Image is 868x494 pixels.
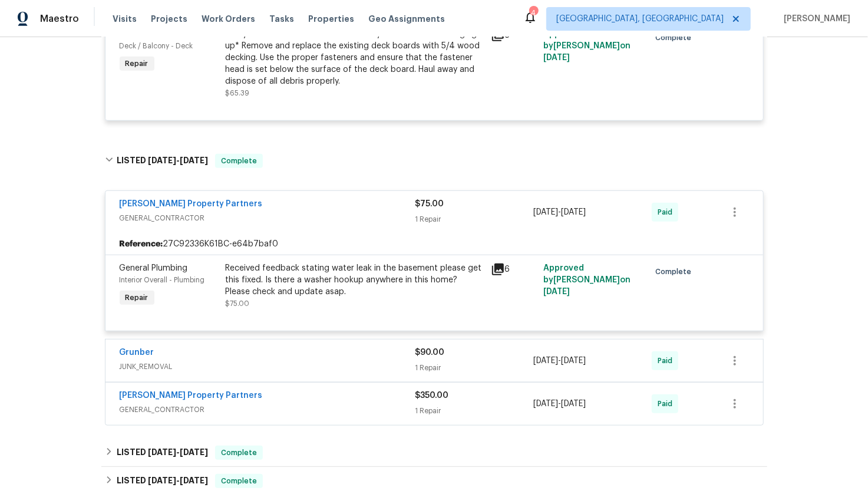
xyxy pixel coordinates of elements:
[101,142,767,180] div: LISTED [DATE]-[DATE]Complete
[533,355,586,367] span: -
[101,439,767,467] div: LISTED [DATE]-[DATE]Complete
[658,355,677,367] span: Paid
[533,206,586,218] span: -
[216,447,262,459] span: Complete
[529,7,537,19] div: 4
[543,30,631,62] span: Approved by [PERSON_NAME] on
[226,90,250,97] span: $65.39
[415,405,534,417] div: 1 Repair
[658,206,677,218] span: Paid
[120,238,163,250] b: Reference:
[561,357,586,365] span: [DATE]
[368,13,445,25] span: Geo Assignments
[148,476,208,485] span: -
[151,13,187,25] span: Projects
[120,264,188,272] span: General Plumbing
[148,448,176,456] span: [DATE]
[543,264,631,296] span: Approved by [PERSON_NAME] on
[491,262,537,276] div: 6
[120,200,263,208] a: [PERSON_NAME] Property Partners
[105,233,763,255] div: 27C92336K61BC-e64b7baf0
[120,276,205,284] span: Interior Overall - Plumbing
[120,404,415,416] span: GENERAL_CONTRACTOR
[415,200,444,208] span: $75.00
[148,448,208,456] span: -
[226,28,484,87] div: *Only boards that are rotted out or any loose boards leveraging up* Remove and replace the existi...
[148,476,176,485] span: [DATE]
[216,475,262,487] span: Complete
[533,398,586,410] span: -
[655,32,696,44] span: Complete
[40,13,79,25] span: Maestro
[415,362,534,374] div: 1 Repair
[120,361,415,373] span: JUNK_REMOVAL
[120,348,154,357] a: Grunber
[148,156,208,164] span: -
[543,288,570,296] span: [DATE]
[216,155,262,167] span: Complete
[180,476,208,485] span: [DATE]
[121,58,153,70] span: Repair
[113,13,137,25] span: Visits
[117,446,208,460] h6: LISTED
[561,208,586,216] span: [DATE]
[658,398,677,410] span: Paid
[120,212,415,224] span: GENERAL_CONTRACTOR
[202,13,255,25] span: Work Orders
[543,54,570,62] span: [DATE]
[121,292,153,304] span: Repair
[415,391,449,400] span: $350.00
[226,300,250,307] span: $75.00
[120,391,263,400] a: [PERSON_NAME] Property Partners
[415,213,534,225] div: 1 Repair
[269,15,294,23] span: Tasks
[226,262,484,298] div: Received feedback stating water leak in the basement please get this fixed. Is there a washer hoo...
[533,357,558,365] span: [DATE]
[415,348,445,357] span: $90.00
[117,474,208,488] h6: LISTED
[533,208,558,216] span: [DATE]
[556,13,724,25] span: [GEOGRAPHIC_DATA], [GEOGRAPHIC_DATA]
[180,448,208,456] span: [DATE]
[561,400,586,408] span: [DATE]
[148,156,176,164] span: [DATE]
[117,154,208,168] h6: LISTED
[180,156,208,164] span: [DATE]
[779,13,850,25] span: [PERSON_NAME]
[120,42,193,50] span: Deck / Balcony - Deck
[655,266,696,278] span: Complete
[533,400,558,408] span: [DATE]
[308,13,354,25] span: Properties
